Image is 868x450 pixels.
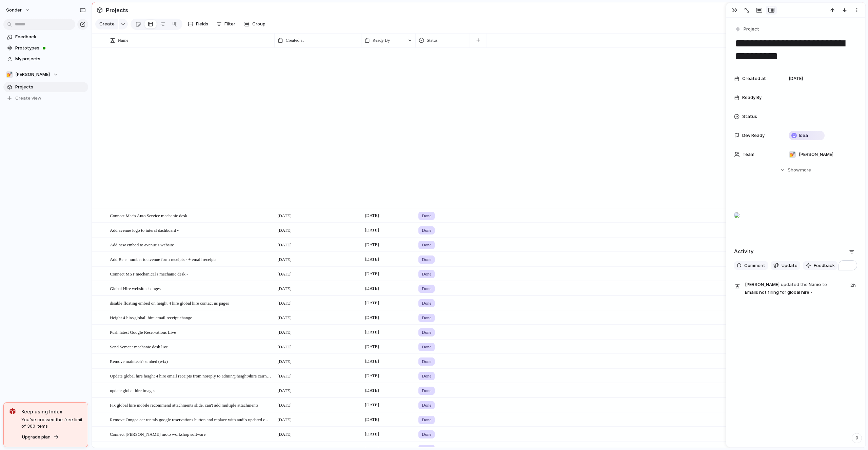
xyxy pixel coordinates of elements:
[277,373,292,380] span: [DATE]
[363,284,381,292] span: [DATE]
[743,151,754,158] span: Team
[20,432,61,442] button: Upgrade plan
[277,227,292,234] span: [DATE]
[422,402,431,409] span: Done
[363,241,381,249] span: [DATE]
[3,43,88,53] a: Prototypes
[363,415,381,424] span: [DATE]
[110,430,205,438] span: Connect [PERSON_NAME] moto workshop software
[771,261,800,270] button: Update
[214,19,238,29] button: Filter
[789,75,803,82] span: [DATE]
[110,415,272,423] span: Remove Omgea car rentals google reservations button and replace with audi's updated one in sheets
[110,241,174,248] span: Add new embed to avenue's website
[363,211,381,220] span: [DATE]
[373,37,390,44] span: Ready By
[118,37,129,44] span: Name
[742,113,757,120] span: Status
[21,408,82,415] span: Keep using Index
[734,248,754,255] h2: Activity
[363,313,381,322] span: [DATE]
[110,299,229,307] span: disable floating embed on height 4 hire global hire contact us pages
[6,71,13,78] div: 💅
[363,299,381,307] span: [DATE]
[277,271,292,278] span: [DATE]
[744,26,759,33] span: Project
[15,34,86,40] span: Feedback
[734,261,768,270] button: Comment
[110,401,258,409] span: Fix global hire mobile recommend attachments slide, can't add multiple attachments
[277,416,292,423] span: [DATE]
[277,344,292,350] span: [DATE]
[363,401,381,409] span: [DATE]
[21,416,82,430] span: You've crossed the free limit of 300 items
[110,343,171,350] span: Send Semcar mechanic desk live -
[799,151,833,158] span: [PERSON_NAME]
[277,387,292,394] span: [DATE]
[110,357,168,365] span: Remove maintech's embed (wix)
[742,75,766,82] span: Created at
[363,386,381,394] span: [DATE]
[3,69,88,80] button: 💅[PERSON_NAME]
[110,313,192,321] span: Height 4 hire/globall hire email receipt change
[422,431,431,438] span: Done
[99,21,115,27] span: Create
[15,45,86,52] span: Prototypes
[422,314,431,321] span: Done
[742,132,765,139] span: Dev Ready
[3,82,88,92] a: Projects
[110,255,216,263] span: Add Bens number to avenue form receipts - + email receipts
[286,37,304,44] span: Created at
[277,402,292,409] span: [DATE]
[789,151,796,158] div: 💅
[196,21,208,27] span: Fields
[3,54,88,64] a: My projects
[422,387,431,394] span: Done
[277,314,292,321] span: [DATE]
[185,19,211,29] button: Fields
[422,256,431,263] span: Done
[277,212,292,219] span: [DATE]
[277,358,292,365] span: [DATE]
[6,7,22,14] span: sonder
[422,242,431,248] span: Done
[422,416,431,423] span: Done
[745,281,780,288] span: [PERSON_NAME]
[799,132,808,139] span: Idea
[422,358,431,365] span: Done
[15,56,86,62] span: My projects
[15,84,86,90] span: Projects
[3,5,34,16] button: sonder
[734,164,857,176] button: Showmore
[15,71,50,78] span: [PERSON_NAME]
[277,300,292,307] span: [DATE]
[363,430,381,438] span: [DATE]
[422,344,431,350] span: Done
[422,373,431,380] span: Done
[110,328,176,336] span: Push latest Google Reservations Live
[277,431,292,438] span: [DATE]
[781,281,808,288] span: updated the
[422,300,431,307] span: Done
[734,195,857,238] div: To enrich screen reader interactions, please activate Accessibility in Grammarly extension settings
[788,167,800,173] span: Show
[363,328,381,336] span: [DATE]
[814,262,835,269] span: Feedback
[422,285,431,292] span: Done
[110,372,272,380] span: Update global hire height 4 hire email receipts from noreply to admin@height4hire cairns@global-hire
[363,270,381,278] span: [DATE]
[277,285,292,292] span: [DATE]
[277,329,292,336] span: [DATE]
[363,255,381,263] span: [DATE]
[733,24,761,34] button: Project
[22,434,51,441] span: Upgrade plan
[363,226,381,234] span: [DATE]
[15,95,41,102] span: Create view
[422,212,431,219] span: Done
[822,281,827,288] span: to
[800,167,811,173] span: more
[363,343,381,351] span: [DATE]
[427,37,438,44] span: Status
[3,32,88,42] a: Feedback
[744,262,765,269] span: Comment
